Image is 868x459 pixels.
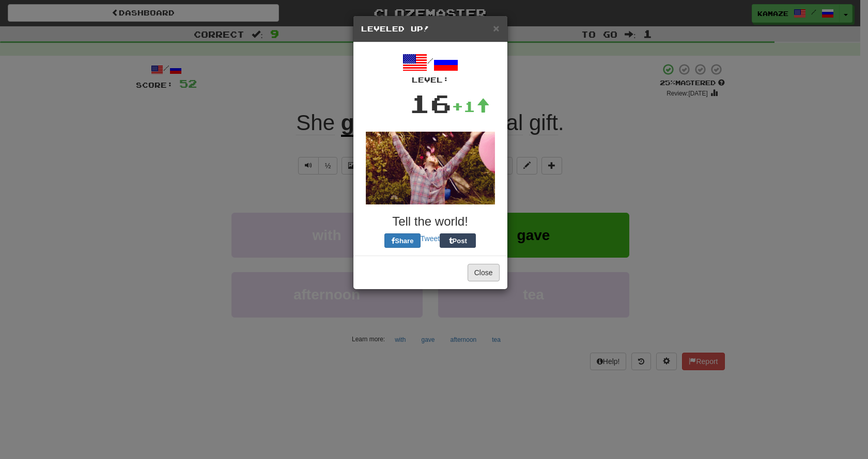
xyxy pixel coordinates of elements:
button: Close [493,23,499,34]
button: Close [468,264,500,281]
h5: Leveled Up! [361,24,500,34]
img: andy-72a9b47756ecc61a9f6c0ef31017d13e025550094338bf53ee1bb5849c5fd8eb.gif [366,132,495,204]
div: / [361,50,500,85]
div: +1 [452,96,490,117]
span: × [493,22,499,34]
button: Post [440,233,476,248]
a: Tweet [421,234,440,243]
button: Share [384,233,421,248]
div: 16 [409,85,452,121]
h3: Tell the world! [361,215,500,228]
div: Level: [361,75,500,85]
